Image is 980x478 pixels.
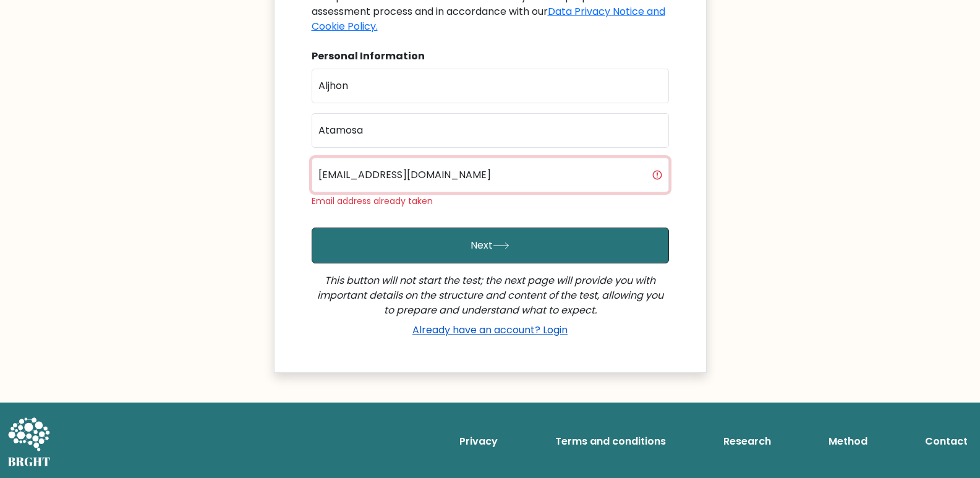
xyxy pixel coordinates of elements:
[317,273,663,317] i: This button will not start the test; the next page will provide you with important details on the...
[312,49,669,64] div: Personal Information
[550,429,671,454] a: Terms and conditions
[312,4,665,33] a: Data Privacy Notice and Cookie Policy.
[407,323,573,337] a: Already have an account? Login
[454,429,503,454] a: Privacy
[824,429,872,454] a: Method
[718,429,776,454] a: Research
[312,158,669,192] input: Email
[312,113,669,148] input: Last name
[312,69,669,103] input: First name
[312,228,669,263] button: Next
[312,195,669,208] div: Email address already taken
[920,429,973,454] a: Contact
